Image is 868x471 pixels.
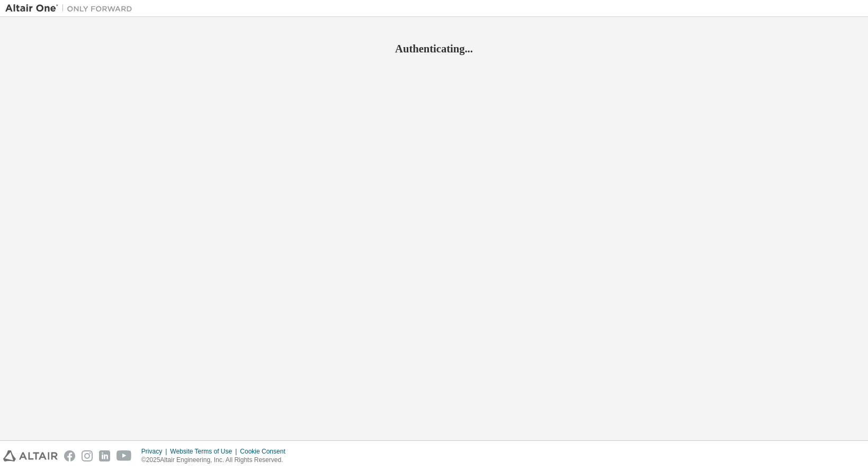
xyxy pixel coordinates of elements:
img: youtube.svg [117,450,132,461]
img: altair_logo.svg [3,450,58,461]
p: © 2025 Altair Engineering, Inc. All Rights Reserved. [141,456,292,465]
div: Cookie Consent [240,447,291,456]
img: facebook.svg [64,450,75,461]
div: Privacy [141,447,170,456]
img: Altair One [5,3,138,14]
img: linkedin.svg [99,450,110,461]
div: Website Terms of Use [170,447,240,456]
h2: Authenticating... [5,42,863,56]
img: instagram.svg [82,450,93,461]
